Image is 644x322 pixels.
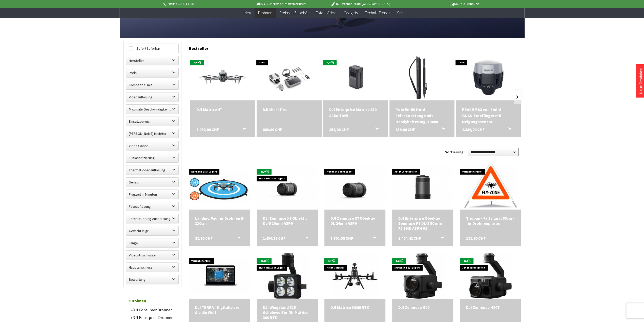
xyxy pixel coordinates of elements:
[244,10,251,15] span: Neu
[196,106,249,112] div: DJI Matrice 4T
[263,216,312,226] a: DJI Zenmuse X7 Objektiv DL-S 16mm ASPH 1.454,38 CHF In den Warenkorb
[397,10,404,15] span: Sale
[128,306,179,314] a: DJI Consumer Drohnen
[279,10,309,15] span: Drohnen Zubehör
[126,226,178,235] label: Gewicht in gr
[466,216,515,226] div: Triopan - Faltsignal 60cm - für Drohnenpiloten
[638,68,643,94] a: Neue Produkte
[330,305,379,310] a: DJI Matrice M300 RTK 8.983,24 CHF
[263,126,282,132] span: 669,00 CHF
[330,216,379,226] a: DJI Zenmuse X7 Objektiv DL 24mm ASPH 1.805,58 CHF In den Warenkorb
[126,105,178,114] label: Maximale Geschwindigkeit in km/h
[258,10,272,15] span: Drohnen
[126,44,178,53] label: Sofort lieferbar
[400,253,445,299] img: DJI Zenmuse H20
[364,10,390,15] span: Technik-Trends
[330,236,353,241] span: 1.805,58 CHF
[126,263,178,272] label: Hauptanschluss
[195,305,244,315] div: DJI TERRA - Digitalisieren Sie die Welt
[263,305,312,320] div: DJI Wingsland Z15 Scheinwerfer für Matrice 300 RTK
[398,216,447,231] a: DJI Enterprise Objektiv Zenmuse P1 DL-S 50 mm F2.8 ND ASPH V2 1.464,42 CHF In den Warenkorb
[396,106,448,125] a: Pole Emlid Hold - Teleskopstange mit Handyhalterung, 1.80m 359,90 CHF In den Warenkorb
[343,10,357,15] span: Gadgets
[126,202,178,211] label: Fotoauflösung
[502,126,514,133] button: In den Warenkorb
[434,236,447,242] button: In den Warenkorb
[263,305,312,320] a: DJI Wingsland Z15 Scheinwerfer für Matrice 300 RTK 1.499,00 CHF In den Warenkorb
[242,1,321,7] p: Bis 16 Uhr bestellt, morgen geliefert.
[264,253,310,299] img: DJI Wingsland Z15 Scheinwerfer für Matrice 300 RTK
[340,8,361,18] a: Gadgets
[398,305,447,310] div: DJI Zenmuse H20
[195,305,244,315] a: DJI TERRA - Digitalisieren Sie die Welt Auf Anfrage
[126,117,178,126] label: Einsatzbereich
[126,141,178,150] label: Video Codec
[466,305,515,310] div: DJI Zenmuse H20T
[327,55,384,100] img: DJI Enterprise Matrice 350 Akku TB65
[126,153,178,162] label: IP Klassifizierung
[392,166,453,207] img: DJI Enterprise Objektiv Zenmuse P1 DL-S 50 mm F2.8 ND ASPH V2
[126,129,178,138] label: Maximale Flughöhe in Meter
[361,8,393,18] a: Technik-Trends
[329,126,349,132] span: 859,00 CHF
[126,296,179,306] a: Drohnen
[257,166,318,207] img: DJI Zenmuse X7 Objektiv DL-S 16mm ASPH
[462,106,515,125] div: REACH RS3 von Emlid - GNSS-Empfänger mit Neigungssensor
[399,55,445,100] img: Pole Emlid Hold - Teleskopstange mit Handyhalterung, 1.80m
[189,41,521,53] div: Bestseller
[400,1,479,7] p: Kauf auf Rechnung
[332,253,378,299] img: DJI Matrice M300 RTK
[190,59,255,96] img: DJI Matrice 4T
[330,305,379,310] div: DJI Matrice M300 RTK
[466,236,486,241] span: 199,90 CHF
[126,214,178,223] label: Fernsteuerung Ausstattung
[393,8,408,18] a: Sale
[312,8,340,18] a: Foto + Video
[189,259,250,293] img: DJI TERRA - Digitalisieren Sie die Welt
[126,92,178,102] label: Videoauflösung
[126,165,178,175] label: Thermal Videoauflösung
[324,166,385,207] img: DJI Zenmuse X7 Objektiv DL 24mm ASPH
[263,236,285,241] span: 1.454,38 CHF
[396,126,415,132] span: 359,90 CHF
[398,236,421,241] span: 1.464,42 CHF
[299,236,311,242] button: In den Warenkorb
[162,1,241,7] p: Hotline 032 511 11 03
[276,8,312,18] a: Drohnen Zubehör
[398,305,447,310] a: DJI Zenmuse H20 3.799,00 CHF In den Warenkorb
[126,275,178,284] label: Bewertung
[128,314,179,321] a: DJI Enterprise Drohnen
[330,216,379,226] div: DJI Zenmuse X7 Objektiv DL 24mm ASPH
[466,305,515,310] a: DJI Zenmuse H20T 10.537,99 CHF In den Warenkorb
[237,126,249,133] button: In den Warenkorb
[261,55,318,100] img: DJI Mini 4 Pro
[316,10,336,15] span: Foto + Video
[126,190,178,199] label: Flugzeit in Minuten
[329,106,382,119] div: DJI Enterprise Matrice 350 Akku TB65
[126,80,178,89] label: Kompatibel mit
[464,164,517,210] img: Triopan - Faltsignal 60cm - für Drohnenpiloten
[126,68,178,77] label: Preis
[231,236,243,242] button: In den Warenkorb
[195,216,244,226] div: Landing Pad für Drohnen Ø 110cm
[255,8,276,18] a: Drohnen
[195,236,213,241] span: 39,90 CHF
[263,106,316,112] div: DJI Mini 4 Pro
[241,8,255,18] a: Neu
[321,1,400,7] p: DJI Drohnen Dealer [GEOGRAPHIC_DATA]
[466,55,511,100] img: REACH RS3 von Emlid - GNSS-Empfänger mit Neigungssensor
[126,251,178,260] label: Video-Anschlüsse
[189,171,250,203] img: Landing Pad für Drohnen Ø 110cm
[369,126,382,133] button: In den Warenkorb
[126,56,178,65] label: Hersteller
[196,126,219,132] span: 6.090,00 CHF
[195,216,244,226] a: Landing Pad für Drohnen Ø 110cm 39,90 CHF In den Warenkorb
[329,106,382,119] a: DJI Enterprise Matrice 350 Akku TB65 859,00 CHF In den Warenkorb
[263,106,316,112] a: DJI Mini 4 Pro 669,00 CHF
[436,126,448,133] button: In den Warenkorb
[367,236,379,242] button: In den Warenkorb
[466,216,515,226] a: Triopan - Faltsignal 60cm - für Drohnenpiloten 199,90 CHF
[398,216,447,231] div: DJI Enterprise Objektiv Zenmuse P1 DL-S 50 mm F2.8 ND ASPH V2
[126,238,178,248] label: Länge
[462,106,515,125] a: REACH RS3 von Emlid - GNSS-Empfänger mit Neigungssensor 2.339,00 CHF In den Warenkorb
